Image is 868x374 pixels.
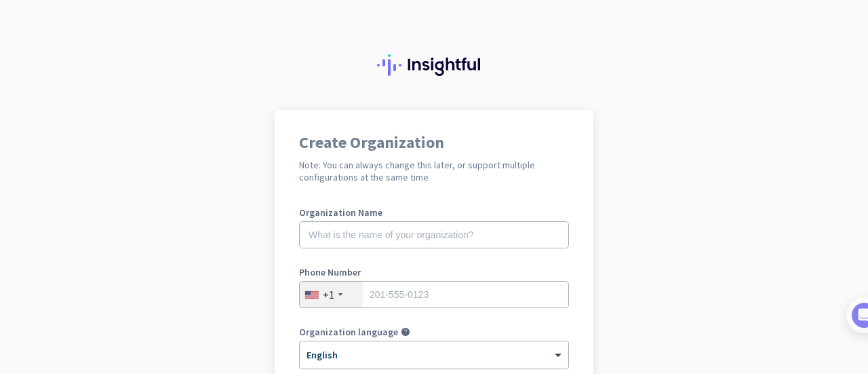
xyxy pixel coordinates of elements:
label: Organization Name [299,208,569,217]
input: 201-555-0123 [299,281,569,308]
label: Organization language [299,327,398,337]
label: Phone Number [299,267,569,277]
h1: Create Organization [299,134,569,151]
div: +1 [323,288,334,301]
h2: Note: You can always change this later, or support multiple configurations at the same time [299,159,569,183]
img: Insightful [377,54,491,76]
i: help [401,327,410,337]
input: What is the name of your organization? [299,221,569,248]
